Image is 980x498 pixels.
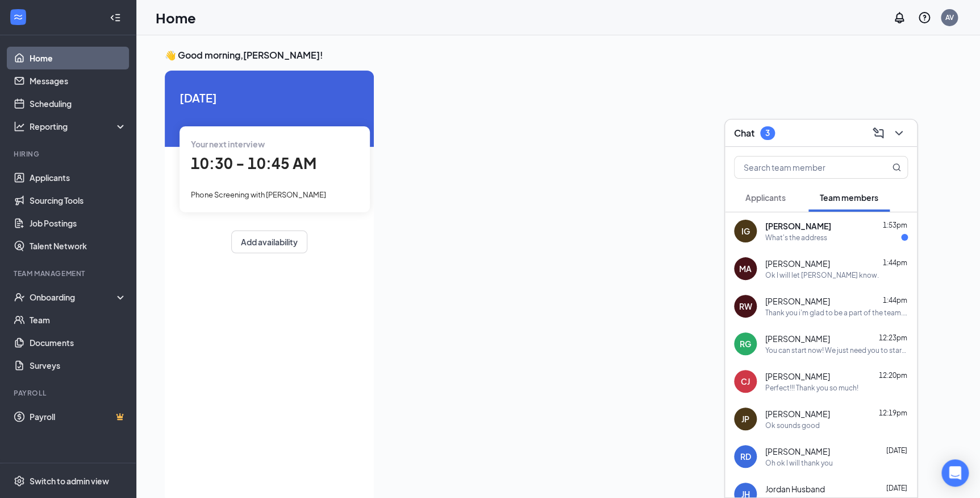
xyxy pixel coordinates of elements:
[765,446,830,457] span: [PERSON_NAME]
[30,354,127,377] a: Surveys
[30,475,109,487] div: Switch to admin view
[893,11,906,24] svg: Notifications
[883,221,907,229] span: 1:53pm
[820,192,878,203] span: Team members
[765,308,908,318] div: Thank you i'm glad to be a part of the team. Thank you for this opportunity.
[892,163,901,172] svg: MagnifyingGlass
[883,296,907,304] span: 1:44pm
[739,263,752,274] div: MA
[879,371,907,380] span: 12:20pm
[740,451,751,462] div: RD
[765,345,908,355] div: You can start now! We just need you to start the vaccinations [DATE] and finish the series within...
[765,270,879,280] div: Ok I will let [PERSON_NAME] know.
[30,189,127,212] a: Sourcing Tools
[14,475,25,487] svg: Settings
[886,484,907,492] span: [DATE]
[30,47,127,69] a: Home
[156,8,196,27] h1: Home
[30,291,117,303] div: Onboarding
[765,333,830,344] span: [PERSON_NAME]
[741,413,749,425] div: JP
[110,12,121,23] svg: Collapse
[30,69,127,92] a: Messages
[892,126,906,140] svg: ChevronDown
[14,149,124,159] div: Hiring
[12,11,24,23] svg: WorkstreamLogo
[918,11,931,24] svg: QuestionInfo
[14,269,124,278] div: Team Management
[945,13,954,22] div: AV
[14,388,124,398] div: Payroll
[735,157,869,178] input: Search team member
[740,338,751,349] div: RG
[180,89,359,106] span: [DATE]
[890,124,908,142] button: ChevronDown
[741,376,750,387] div: CJ
[30,331,127,354] a: Documents
[741,225,750,237] div: IG
[941,459,969,487] div: Open Intercom Messenger
[765,128,770,138] div: 3
[165,49,952,61] h3: 👋 Good morning, [PERSON_NAME] !
[30,405,127,428] a: PayrollCrown
[871,126,885,140] svg: ComposeMessage
[739,301,752,312] div: RW
[191,190,326,199] span: Phone Screening with [PERSON_NAME]
[745,192,786,203] span: Applicants
[765,408,830,419] span: [PERSON_NAME]
[191,154,316,172] span: 10:30 - 10:45 AM
[14,291,25,303] svg: UserCheck
[879,334,907,342] span: 12:23pm
[765,371,830,382] span: [PERSON_NAME]
[734,127,754,139] h3: Chat
[765,458,833,468] div: Oh ok I will thank you
[30,166,127,189] a: Applicants
[765,295,830,307] span: [PERSON_NAME]
[30,92,127,115] a: Scheduling
[14,121,25,132] svg: Analysis
[765,220,831,232] span: [PERSON_NAME]
[765,421,820,430] div: Ok sounds good
[765,483,825,495] span: Jordan Husband
[879,409,907,417] span: 12:19pm
[886,446,907,455] span: [DATE]
[765,383,858,393] div: Perfect!!! Thank you so much!
[231,231,307,253] button: Add availability
[765,233,827,242] div: What's the address
[191,139,265,149] span: Your next interview
[869,124,887,142] button: ComposeMessage
[30,121,127,132] div: Reporting
[30,308,127,331] a: Team
[765,258,830,269] span: [PERSON_NAME]
[30,234,127,257] a: Talent Network
[883,258,907,267] span: 1:44pm
[30,212,127,234] a: Job Postings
